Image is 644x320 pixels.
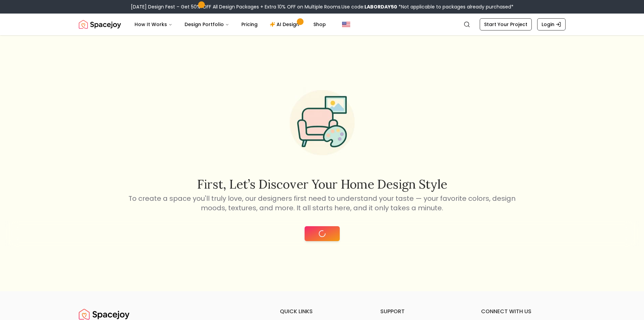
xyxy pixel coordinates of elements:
[279,79,365,166] img: Start Style Quiz Illustration
[481,307,566,316] h6: connect with us
[236,18,263,31] a: Pricing
[79,18,121,31] img: Spacejoy Logo
[129,18,331,31] nav: Main
[380,307,465,316] h6: support
[537,18,566,30] a: Login
[342,20,350,28] img: United States
[79,18,121,31] a: Spacejoy
[127,194,517,213] p: To create a space you'll truly love, our designers first need to understand your taste — your fav...
[280,307,364,316] h6: quick links
[79,14,566,35] nav: Global
[480,18,532,30] a: Start Your Project
[129,18,178,31] button: How It Works
[264,18,307,31] a: AI Design
[364,3,397,10] b: LABORDAY50
[127,177,517,191] h2: First, let’s discover your home design style
[341,3,397,10] span: Use code:
[308,18,331,31] a: Shop
[397,3,514,10] span: *Not applicable to packages already purchased*
[179,18,235,31] button: Design Portfolio
[131,3,514,10] div: [DATE] Design Fest – Get 50% OFF All Design Packages + Extra 10% OFF on Multiple Rooms.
